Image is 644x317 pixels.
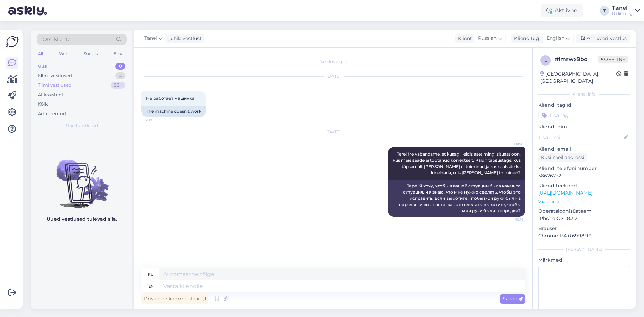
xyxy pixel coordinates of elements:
img: No chats [31,147,132,209]
span: Не работает машинка [146,96,194,101]
div: Küsi meiliaadressi [538,153,587,162]
p: Kliendi email [538,146,630,153]
div: Klient [455,35,472,42]
div: Socials [82,49,99,58]
div: [DATE] [141,129,525,135]
div: Kõik [38,101,48,108]
div: [DATE] [141,73,525,79]
a: [URL][DOMAIN_NAME] [538,190,592,196]
span: Saada [503,296,523,302]
div: Tanel [612,5,632,11]
span: 16:09 [143,118,169,123]
div: [PERSON_NAME] [538,246,630,252]
div: All [37,49,44,58]
div: Minu vestlused [38,72,72,79]
div: T [600,6,609,16]
div: Vestlus algas [141,59,525,65]
div: [GEOGRAPHIC_DATA], [GEOGRAPHIC_DATA] [540,70,616,85]
span: Uued vestlused [66,122,98,129]
span: Tanel [144,34,157,42]
div: 0 [115,63,125,70]
div: Arhiveeritud [38,110,66,117]
div: Email [112,49,127,58]
div: juhib vestlust [166,35,202,42]
p: 58626732 [538,172,630,179]
div: # lmrwx9bo [555,55,598,63]
div: Klienditugi [511,35,541,42]
p: Uued vestlused tulevad siia. [47,216,117,223]
span: Otsi kliente [43,36,70,43]
div: ru [148,268,154,280]
div: Web [58,49,70,58]
p: Kliendi nimi [538,123,630,130]
p: Vaata edasi ... [538,199,630,205]
div: 99+ [111,82,125,89]
span: Tanel [498,141,523,147]
p: Chrome 134.0.6998.99 [538,232,630,239]
p: Brauser [538,225,630,232]
div: The machine doesn't work [141,106,206,117]
span: English [546,34,564,42]
div: 4 [115,72,125,79]
div: Uus [38,63,47,70]
p: Kliendi telefoninumber [538,165,630,172]
span: Russian [478,34,497,42]
span: Tere! Me vabandame, et kusagil leidis aset mingi situatsioon, kus meie seade ei töötanud korrekts... [393,151,522,175]
div: Arhiveeri vestlus [576,34,630,43]
span: Offline [598,56,628,63]
div: Тере! Я хочу, чтобы в вашей ситуации была какая-то ситуация, и я знаю, что мне нужно сделать, что... [388,180,525,217]
a: TanelNalimäng [612,5,640,16]
p: Operatsioonisüsteem [538,208,630,215]
div: en [148,280,154,292]
div: Tiimi vestlused [38,82,72,89]
div: AI Assistent [38,91,63,98]
p: Klienditeekond [538,182,630,189]
span: l [544,58,547,63]
p: Kliendi tag'id [538,101,630,109]
img: Askly Logo [6,35,19,48]
div: Aktiivne [541,4,583,17]
input: Lisa nimi [539,133,622,141]
p: Märkmed [538,257,630,264]
div: Privaatne kommentaar [141,294,208,304]
div: Kliendi info [538,91,630,97]
span: 10:16 [498,217,523,222]
input: Lisa tag [538,110,630,120]
p: iPhone OS 18.3.2 [538,215,630,222]
div: Nalimäng [612,11,632,16]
